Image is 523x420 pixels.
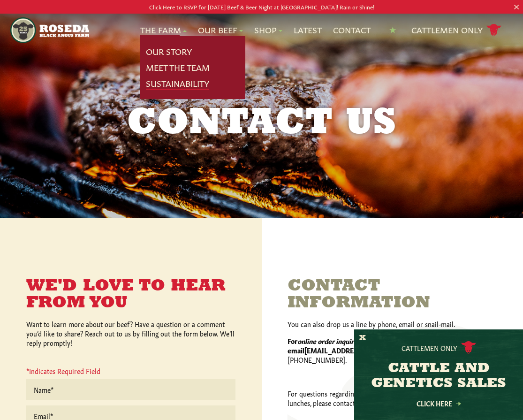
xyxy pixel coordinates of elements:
[26,366,235,379] p: *Indicates Required Field
[288,278,497,312] h3: Contact Information
[146,77,209,90] a: Sustainability
[140,24,187,36] a: The Farm
[22,105,502,143] h1: Contact Us
[288,389,497,407] p: For questions regarding our farm store products/availability or lunches, please contact [PERSON_N...
[288,319,497,328] p: You can also drop us a line by phone, email or snail-mail.
[10,17,89,43] img: https://roseda.com/wp-content/uploads/2021/05/roseda-25-header.png
[402,343,457,352] p: Cattlemen Only
[366,361,511,391] h3: CATTLE AND GENETICS SALES
[359,333,366,343] button: X
[396,400,481,406] a: Click Here
[461,341,476,354] img: cattle-icon.svg
[26,2,497,12] p: Click Here to RSVP for [DATE] Beef & Beer Night at [GEOGRAPHIC_DATA]! Rain or Shine!
[288,336,456,355] strong: For , you can email
[333,24,371,36] a: Contact
[297,336,431,345] em: online order inquiries and general questions
[26,379,235,400] input: Name*
[26,319,235,347] p: Want to learn more about our beef? Have a question or a comment you’d like to share? Reach out to...
[146,46,192,58] a: Our Story
[146,61,210,74] a: Meet The Team
[288,336,497,364] p: or call [PHONE_NUMBER].
[294,24,322,36] a: Latest
[26,278,235,312] h3: We'd Love to Hear From You
[304,345,421,355] strong: [EMAIL_ADDRESS][DOMAIN_NAME]
[254,24,282,36] a: Shop
[411,22,501,38] a: Cattlemen Only
[198,24,243,36] a: Our Beef
[10,14,512,47] nav: Main Navigation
